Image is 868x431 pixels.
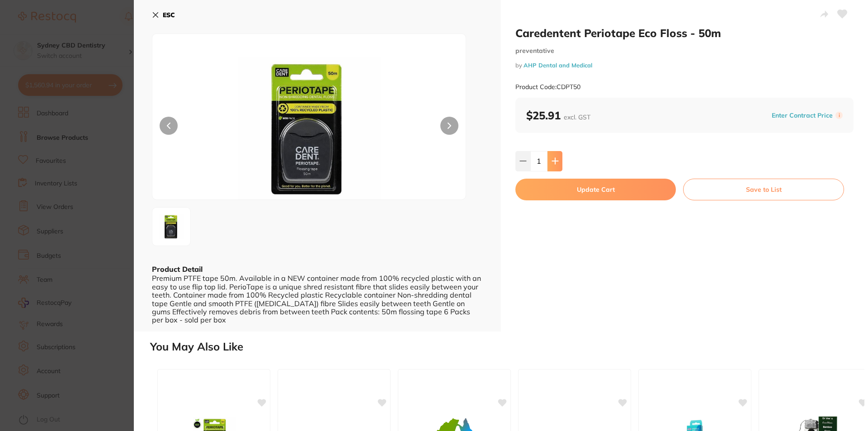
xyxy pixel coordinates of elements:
div: Premium PTFE tape 50m. Available in a NEW container made from 100% recycled plastic with an easy ... [152,274,483,324]
b: $25.91 [526,109,590,122]
small: preventative [515,47,854,55]
b: ESC [163,11,175,19]
button: ESC [152,7,175,23]
h2: Caredentent Periotape Eco Floss - 50m [515,26,854,40]
button: Enter Contract Price [769,111,835,120]
small: Product Code: CDPT50 [515,83,580,91]
span: excl. GST [564,113,590,121]
button: Save to List [683,179,844,200]
small: by [515,62,854,69]
button: Update Cart [515,179,676,200]
h2: You May Also Like [150,341,864,353]
a: AHP Dental and Medical [524,62,592,69]
b: Product Detail [152,265,203,274]
img: NjIzMDM [155,210,188,243]
label: i [835,112,843,119]
img: NjIzMDM [215,57,403,199]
